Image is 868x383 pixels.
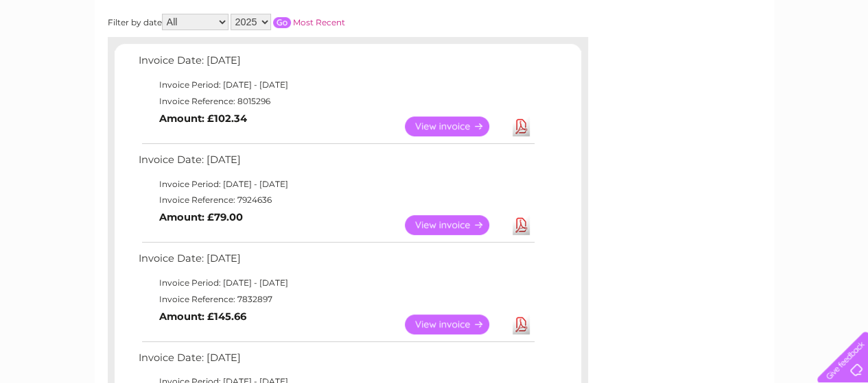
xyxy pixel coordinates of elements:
[609,7,704,24] a: 0333 014 3131
[661,58,691,69] a: Energy
[135,192,537,208] td: Invoice Reference: 7924636
[626,58,653,69] a: Water
[513,116,530,136] a: Download
[135,275,537,291] td: Invoice Period: [DATE] - [DATE]
[135,291,537,308] td: Invoice Reference: 7832897
[513,314,530,334] a: Download
[699,58,740,69] a: Telecoms
[159,211,243,223] b: Amount: £79.00
[135,93,537,110] td: Invoice Reference: 8015296
[405,215,506,235] a: View
[405,314,506,334] a: View
[135,151,537,176] td: Invoice Date: [DATE]
[30,36,100,77] img: logo.png
[135,176,537,193] td: Invoice Period: [DATE] - [DATE]
[159,112,247,125] b: Amount: £102.34
[293,17,345,27] a: Most Recent
[135,77,537,93] td: Invoice Period: [DATE] - [DATE]
[513,215,530,235] a: Download
[405,116,506,136] a: View
[108,14,468,30] div: Filter by date
[135,249,537,275] td: Invoice Date: [DATE]
[135,51,537,77] td: Invoice Date: [DATE]
[135,349,537,374] td: Invoice Date: [DATE]
[777,58,810,69] a: Contact
[823,58,855,69] a: Log out
[159,310,246,323] b: Amount: £145.66
[110,8,759,66] div: Clear Business is a trading name of Verastar Limited (registered in [GEOGRAPHIC_DATA] No. 3667643...
[749,58,769,69] a: Blog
